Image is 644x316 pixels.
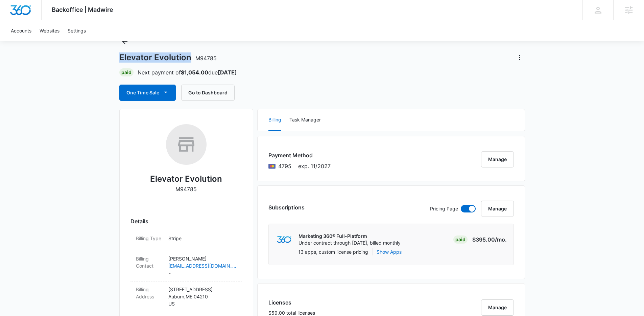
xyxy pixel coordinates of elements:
span: /mo. [495,236,507,243]
button: One Time Sale [119,85,176,101]
button: Manage [481,299,514,316]
dd: - [168,255,237,277]
div: Domain: [DOMAIN_NAME] [18,18,74,23]
button: Manage [481,201,514,217]
h2: Elevator Evolution [150,173,222,185]
p: [PERSON_NAME] [168,255,237,262]
p: Stripe [168,235,237,242]
p: [STREET_ADDRESS] Auburn , ME 04210 US [168,286,237,307]
div: Domain Overview [26,40,61,44]
strong: $1,054.00 [181,69,208,76]
strong: [DATE] [218,69,237,76]
span: exp. 11/2027 [298,162,331,170]
p: $395.00 [472,235,507,244]
h1: Elevator Evolution [119,52,217,63]
a: Websites [35,20,64,41]
h3: Payment Method [268,151,331,159]
img: tab_domain_overview_orange.svg [18,39,24,45]
a: [EMAIL_ADDRESS][DOMAIN_NAME] [168,262,237,269]
div: Billing Contact[PERSON_NAME][EMAIL_ADDRESS][DOMAIN_NAME]- [130,251,242,282]
img: website_grey.svg [11,18,16,23]
p: Next payment of due [138,68,237,76]
dt: Billing Contact [136,255,163,269]
a: Accounts [7,20,35,41]
dt: Billing Type [136,235,163,242]
div: Paid [453,235,468,244]
p: Under contract through [DATE], billed monthly [299,240,401,246]
p: M94785 [175,185,197,193]
p: Marketing 360® Full-Platform [299,233,401,240]
img: tab_keywords_by_traffic_grey.svg [67,39,73,45]
div: Keywords by Traffic [75,40,114,44]
dt: Billing Address [136,286,163,300]
img: logo_orange.svg [11,11,16,16]
div: Paid [119,68,134,76]
span: Mastercard ending with [278,162,291,170]
div: v 4.0.25 [19,11,33,16]
button: Show Apps [377,248,402,255]
button: Manage [481,151,514,167]
div: Billing TypeStripe [130,231,242,251]
p: 13 apps, custom license pricing [298,248,368,255]
button: Go to Dashboard [181,85,235,101]
button: Back [119,36,130,47]
button: Task Manager [289,109,321,131]
h3: Licenses [268,298,315,307]
img: marketing360Logo [277,236,291,243]
button: Actions [514,52,525,63]
span: Backoffice | Madwire [52,6,113,13]
button: Billing [268,109,281,131]
span: Details [130,217,148,225]
span: M94785 [195,55,217,62]
h3: Subscriptions [268,203,305,211]
a: Settings [64,20,90,41]
p: Pricing Page [430,205,458,212]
